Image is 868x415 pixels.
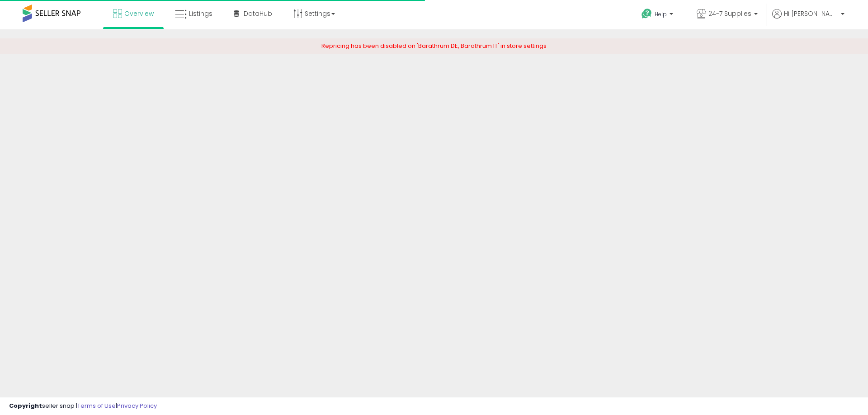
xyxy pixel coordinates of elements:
[784,9,838,18] span: Hi [PERSON_NAME]
[9,402,157,410] div: seller snap | |
[641,8,652,19] i: Get Help
[9,401,42,410] strong: Copyright
[321,42,547,50] span: Repricing has been disabled on 'Barathrum DE, Barathrum IT' in store settings
[772,9,844,29] a: Hi [PERSON_NAME]
[189,9,212,18] span: Listings
[124,9,154,18] span: Overview
[117,401,157,410] a: Privacy Policy
[77,401,116,410] a: Terms of Use
[655,10,667,18] span: Help
[244,9,272,18] span: DataHub
[708,9,751,18] span: 24-7 Supplies
[634,1,682,29] a: Help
